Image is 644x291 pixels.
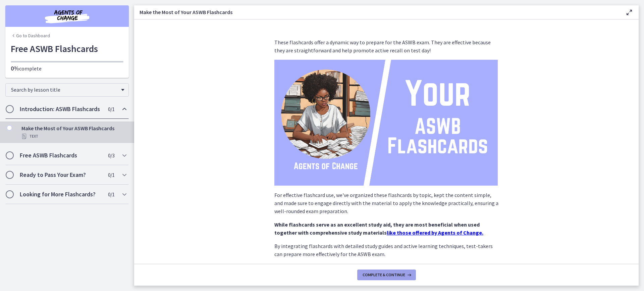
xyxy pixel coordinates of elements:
[274,221,480,236] strong: While flashcards serve as an excellent study aid, they are most beneficial when used together wit...
[20,190,102,198] h2: Looking for More Flashcards?
[20,151,102,159] h2: Free ASWB Flashcards
[108,151,114,159] span: 0 / 3
[357,270,416,280] button: Complete & continue
[11,32,50,39] a: Go to Dashboard
[363,272,405,278] span: Complete & continue
[11,64,19,72] span: 0%
[20,171,102,179] h2: Ready to Pass Your Exam?
[274,191,498,215] p: For effective flashcard use, we've organized these flashcards by topic, kept the content simple, ...
[274,60,498,186] img: Your_ASWB_Flashcards.png
[140,8,614,16] h3: Make the Most of Your ASWB Flashcards
[274,242,498,258] p: By integrating flashcards with detailed study guides and active learning techniques, test-takers ...
[11,42,123,56] h1: Free ASWB Flashcards
[5,83,129,97] div: Search by lesson title
[274,38,498,54] p: These flashcards offer a dynamic way to prepare for the ASWB exam. They are effective because the...
[21,124,126,140] div: Make the Most of Your ASWB Flashcards
[20,105,102,113] h2: Introduction: ASWB Flashcards
[108,171,114,179] span: 0 / 1
[11,86,118,93] span: Search by lesson title
[387,229,483,236] a: like those offered by Agents of Change.
[11,64,123,72] p: complete
[108,105,114,113] span: 0 / 1
[21,132,126,140] div: Text
[108,190,114,198] span: 0 / 1
[27,8,107,24] img: Agents of Change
